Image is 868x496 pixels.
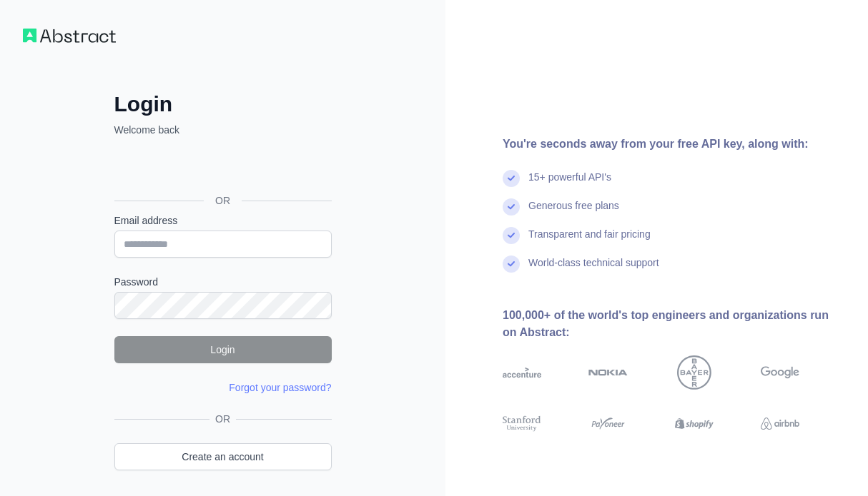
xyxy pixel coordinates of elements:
button: Login [114,336,332,363]
div: Transparent and fair pricing [528,227,651,255]
div: 100,000+ of the world's top engineers and organizations run on Abstract: [503,307,845,341]
label: Password [114,275,332,289]
img: check mark [503,255,520,273]
span: OR [204,193,242,208]
img: accenture [503,355,541,390]
img: Workflow [23,29,116,43]
img: google [761,355,799,390]
img: check mark [503,227,520,244]
img: airbnb [761,414,799,433]
img: bayer [677,355,711,390]
label: Email address [114,213,332,228]
div: World-class technical support [528,255,659,284]
img: payoneer [588,414,627,433]
div: Kirjaudu Google-tilillä. Avautuu uudelle välilehdelle [114,153,329,184]
a: Forgot your password? [229,382,331,393]
img: stanford university [503,414,541,433]
img: shopify [675,414,714,433]
img: check mark [503,170,520,187]
img: check mark [503,198,520,216]
span: OR [209,412,236,426]
h2: Login [114,91,332,117]
a: Create an account [114,443,332,470]
div: 15+ powerful API's [528,170,611,198]
iframe: Kirjaudu Google-tilillä -painike [107,153,336,184]
p: Welcome back [114,123,332,137]
img: nokia [588,355,627,390]
div: You're seconds away from your free API key, along with: [503,136,845,153]
div: Generous free plans [528,198,619,227]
